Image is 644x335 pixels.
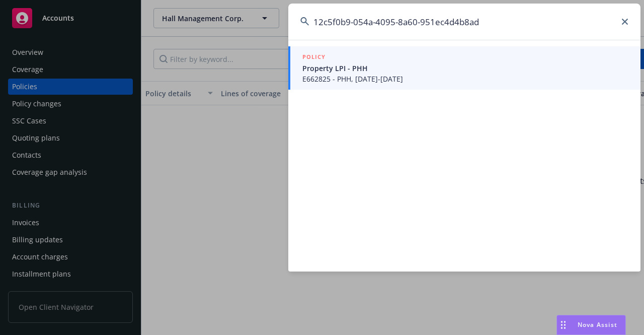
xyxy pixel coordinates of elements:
span: E662825 - PHH, [DATE]-[DATE] [302,74,628,84]
input: Search... [288,4,640,40]
span: Nova Assist [578,320,617,329]
button: Nova Assist [556,315,626,335]
h5: POLICY [302,52,326,62]
span: Property LPI - PHH [302,63,628,74]
div: Drag to move [557,315,570,334]
a: POLICYProperty LPI - PHHE662825 - PHH, [DATE]-[DATE] [288,46,640,90]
